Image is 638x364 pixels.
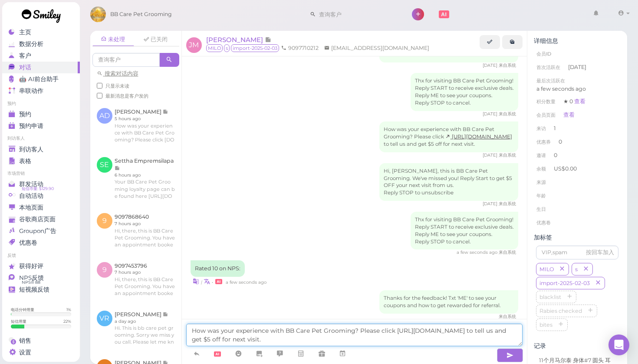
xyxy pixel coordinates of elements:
[2,101,80,107] li: 预约
[534,342,621,350] div: 记录
[19,192,43,200] span: 自动活动
[19,274,44,282] span: NPS反馈
[19,75,59,83] span: 🤖 AI前台助手
[2,213,80,225] a: 谷歌商店页面
[206,36,271,44] a: [PERSON_NAME]
[19,52,31,59] span: 客户
[97,70,138,77] a: 搜索对话内容
[538,308,584,314] span: Rabies checked
[191,260,245,277] div: Rated 10 on NPS:
[2,272,80,284] a: NPS反馈 NPS® 88
[92,53,160,67] input: 查询客户
[483,201,499,207] span: 05/07/2025 03:42pm
[2,38,80,50] a: 数据分析
[554,165,577,172] span: US$0.00
[483,152,499,158] span: 02/28/2025 06:46pm
[499,314,516,319] span: 来自系统
[536,78,565,84] span: 最后次活跃在
[2,62,80,73] a: 对话
[105,93,148,99] span: 最新消息是客户发的
[322,44,431,52] li: [EMAIL_ADDRESS][DOMAIN_NAME]
[538,321,554,328] span: bites
[538,266,556,272] span: MILO
[2,225,80,237] a: Groupon广告
[574,98,585,105] a: 查看
[379,290,518,314] div: Thanks for the feedback! Txt 'ME' to see your coupons and how to get rewarded for referral.
[2,135,80,141] li: 到访客人
[499,111,516,117] span: 来自系统
[536,193,546,199] span: 年龄
[186,37,202,53] span: JM
[2,284,80,295] a: 短视频反馈
[19,337,31,344] span: 销售
[19,40,43,48] span: 数据分析
[534,37,621,45] div: 详细信息
[231,44,279,52] span: import-2025-02-03
[536,220,551,226] span: 优惠卷
[457,249,499,255] span: 10/15/2025 05:07pm
[2,260,80,272] a: 获得好评
[538,280,592,286] span: import-2025-02-03
[19,157,31,165] span: 表格
[538,294,563,300] span: blacklist
[2,73,80,85] a: 🤖 AI前台助手
[536,166,547,172] span: 余额
[536,139,551,145] span: 优惠券
[586,249,614,256] div: 按回车加入
[66,307,71,312] div: 1 %
[499,152,516,158] span: 来自系统
[2,155,80,167] a: 表格
[110,2,172,26] span: BB Care Pet Grooming
[536,179,546,185] span: 来源
[19,286,49,293] span: 短视频反馈
[536,51,551,57] span: 会员ID
[499,62,516,68] span: 来自系统
[201,279,202,285] i: |
[63,318,71,324] div: 22 %
[226,279,266,285] span: 10/15/2025 05:08pm
[224,44,230,52] span: s
[411,212,518,250] div: Thx for visiting BB Care Pet Grooming! Reply START to receive exclusive deals. Reply ME to see yo...
[568,63,586,71] span: [DATE]
[2,202,80,213] a: 本地页面
[19,216,56,223] span: 谷歌商店页面
[11,307,34,312] div: 电话分钟用量
[19,146,43,153] span: 到访客人
[2,144,80,155] a: 到访客人
[499,201,516,207] span: 来自系统
[2,26,80,38] a: 主页
[536,125,546,131] span: 来访
[2,171,80,177] li: 市场营销
[19,262,43,270] span: 获得好评
[573,266,579,272] span: s
[19,64,31,71] span: 对话
[2,253,80,259] li: 反馈
[2,85,80,97] a: 串联动作
[2,190,80,202] a: 自动活动
[19,180,43,188] span: 群发活动
[563,98,585,105] span: ★ 0
[445,134,512,140] a: [URL][DOMAIN_NAME]
[2,335,80,347] a: 销售
[2,50,80,62] a: 客户
[536,112,556,118] span: 会员页面
[2,120,80,132] a: 预约申请
[11,318,26,324] div: 短信用量
[22,279,40,286] span: NPS® 88
[135,33,177,46] a: 已关闭
[499,249,516,255] span: 来自系统
[97,83,102,89] input: 只显示未读
[534,135,621,149] li: 0
[534,121,621,135] li: 1
[265,36,271,44] span: 记录
[536,206,546,212] span: 生日
[22,185,54,192] span: 短信币量: $129.90
[2,347,80,358] a: 设置
[534,148,621,162] li: 0
[19,204,43,211] span: 本地页面
[19,349,31,356] span: 设置
[19,227,56,235] span: Groupon广告
[2,178,80,190] a: 群发活动 短信币量: $129.90
[105,83,129,89] span: 只显示未读
[279,44,321,52] li: 9097710212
